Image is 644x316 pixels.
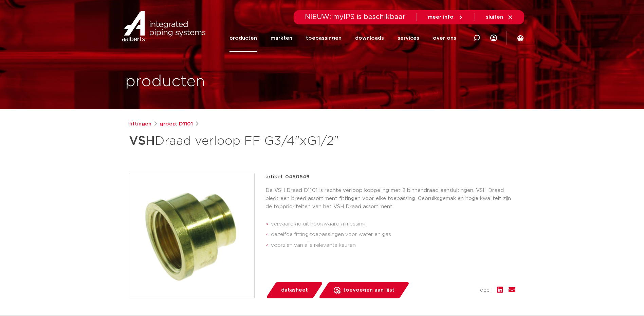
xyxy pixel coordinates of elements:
p: artikel: 0450549 [265,173,310,181]
span: toevoegen aan lijst [343,285,394,296]
h1: producten [125,71,205,93]
a: sluiten [486,14,513,20]
h1: Draad verloop FF G3/4"xG1/2" [129,131,384,151]
a: downloads [355,24,384,52]
a: producten [229,24,257,52]
li: vervaardigd uit hoogwaardig messing [271,219,515,230]
p: De VSH Draad D1101 is rechte verloop koppeling met 2 binnendraad aansluitingen. VSH Draad biedt e... [265,186,515,211]
nav: Menu [229,24,456,52]
a: meer info [428,14,464,20]
a: markten [271,24,292,52]
strong: VSH [129,135,155,147]
li: voorzien van alle relevante keuren [271,240,515,251]
li: dezelfde fitting toepassingen voor water en gas [271,229,515,240]
a: toepassingen [306,24,342,52]
a: groep: D1101 [160,120,193,128]
img: Product Image for VSH Draad verloop FF G3/4"xG1/2" [129,173,254,298]
a: datasheet [265,282,323,298]
a: services [398,24,419,52]
a: fittingen [129,120,151,128]
a: over ons [433,24,456,52]
span: NIEUW: myIPS is beschikbaar [305,14,406,20]
span: sluiten [486,15,503,20]
span: datasheet [281,285,308,296]
span: deel: [480,286,492,294]
span: meer info [428,15,454,20]
div: my IPS [490,24,497,52]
